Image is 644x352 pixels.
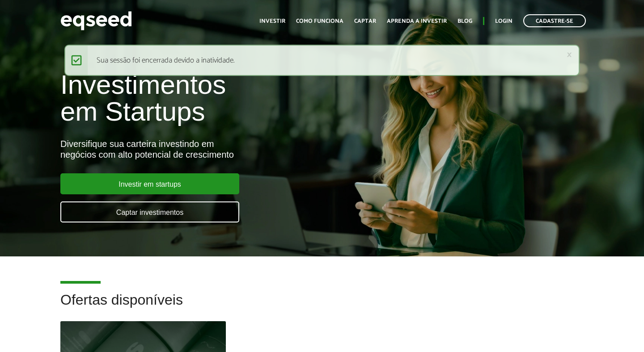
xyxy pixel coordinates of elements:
[387,18,447,24] a: Aprenda a investir
[60,201,239,222] a: Captar investimentos
[60,138,369,160] div: Diversifique sua carteira investindo em negócios com alto potencial de crescimento
[60,173,239,194] a: Investir em startups
[354,18,376,24] a: Captar
[259,18,285,24] a: Investir
[458,18,472,24] a: Blog
[60,71,369,125] h1: Investimentos em Startups
[64,45,580,76] div: Sua sessão foi encerrada devido a inatividade.
[567,50,572,59] a: ×
[296,18,343,24] a: Como funciona
[495,18,513,24] a: Login
[60,292,584,321] h2: Ofertas disponíveis
[523,14,586,27] a: Cadastre-se
[60,9,132,33] img: EqSeed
